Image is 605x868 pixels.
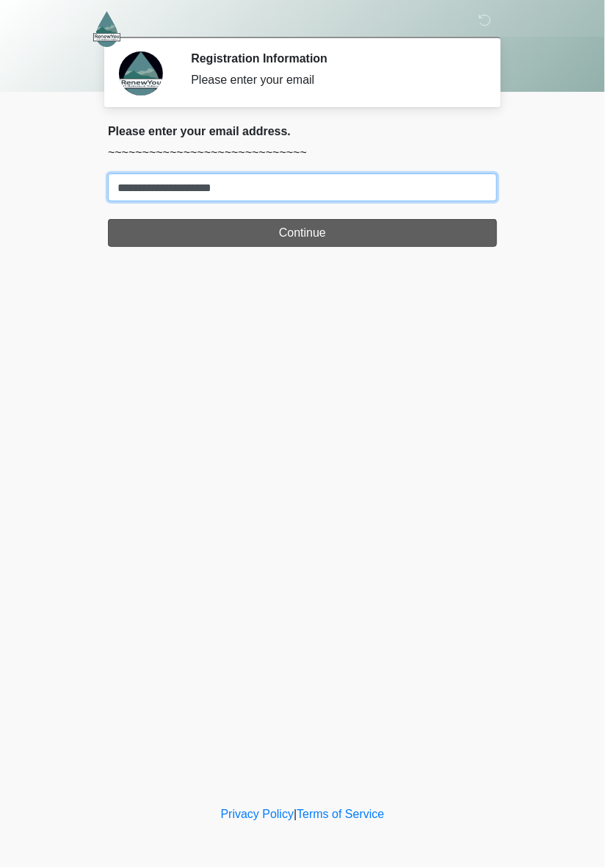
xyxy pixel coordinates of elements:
[108,144,497,162] p: ~~~~~~~~~~~~~~~~~~~~~~~~~~~~~
[119,51,163,96] img: Agent Avatar
[93,11,120,47] img: RenewYou IV Hydration and Wellness Logo
[191,51,475,65] h2: Registration Information
[221,808,294,821] a: Privacy Policy
[297,808,384,821] a: Terms of Service
[191,71,475,89] div: Please enter your email
[294,808,297,821] a: |
[108,219,497,247] button: Continue
[108,124,497,138] h2: Please enter your email address.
